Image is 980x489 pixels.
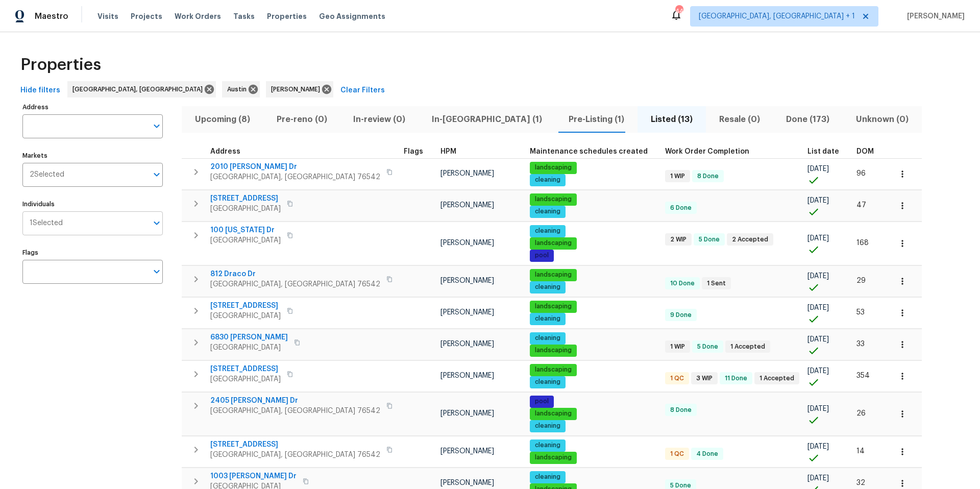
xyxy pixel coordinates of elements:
span: [STREET_ADDRESS] [210,364,281,374]
span: HPM [440,148,456,155]
span: Pre-Listing (1) [561,112,631,127]
span: Visits [97,11,118,21]
span: Clear Filters [340,84,385,97]
span: DOM [856,148,874,155]
span: 168 [856,239,869,247]
span: 96 [856,170,866,177]
span: 1003 [PERSON_NAME] Dr [210,471,297,481]
span: 2405 [PERSON_NAME] Dr [210,396,380,406]
span: [GEOGRAPHIC_DATA], [GEOGRAPHIC_DATA] 76542 [210,172,380,182]
span: [PERSON_NAME] [440,479,494,486]
span: [GEOGRAPHIC_DATA] [210,343,288,353]
span: 1 QC [666,450,688,458]
span: 47 [856,202,866,209]
span: [GEOGRAPHIC_DATA] [210,374,281,384]
span: [GEOGRAPHIC_DATA], [GEOGRAPHIC_DATA] [72,84,207,94]
span: landscaping [531,365,576,374]
span: [PERSON_NAME] [440,309,494,316]
button: Open [150,216,164,230]
span: 26 [856,410,866,417]
span: Properties [267,11,307,21]
span: [GEOGRAPHIC_DATA], [GEOGRAPHIC_DATA] 76542 [210,279,380,289]
span: landscaping [531,195,576,204]
span: 9 Done [666,311,696,320]
span: Maestro [35,11,68,21]
span: Hide filters [20,84,60,97]
label: Individuals [22,201,163,207]
span: pool [531,397,553,406]
span: [DATE] [807,165,829,173]
span: [DATE] [807,235,829,242]
span: Pre-reno (0) [269,112,334,127]
span: [STREET_ADDRESS] [210,301,281,311]
span: 8 Done [693,172,723,181]
span: 1 WIP [666,343,689,351]
span: Geo Assignments [319,11,385,21]
span: [DATE] [807,368,829,375]
span: Properties [20,60,101,70]
span: 5 Done [695,235,724,244]
span: List date [807,148,839,155]
span: [STREET_ADDRESS] [210,193,281,204]
span: cleaning [531,422,565,430]
span: landscaping [531,302,576,311]
span: 8 Done [666,406,696,414]
span: pool [531,251,553,260]
span: Flags [404,148,423,155]
span: 1 QC [666,374,688,383]
span: [DATE] [807,475,829,482]
span: Upcoming (8) [188,112,257,127]
span: Address [210,148,240,155]
span: 53 [856,309,865,316]
span: [PERSON_NAME] [440,340,494,348]
span: 4 Done [692,450,722,458]
button: Hide filters [16,81,64,100]
span: 1 Sent [703,279,730,288]
span: 6 Done [666,204,696,212]
span: cleaning [531,441,565,450]
span: [DATE] [807,336,829,343]
span: [GEOGRAPHIC_DATA], [GEOGRAPHIC_DATA] + 1 [699,11,855,21]
span: Work Order Completion [665,148,749,155]
button: Clear Filters [336,81,389,100]
span: cleaning [531,314,565,323]
span: [DATE] [807,405,829,412]
button: Open [150,167,164,182]
span: Resale (0) [712,112,767,127]
span: 29 [856,277,866,284]
span: 11 Done [721,374,751,383]
span: [DATE] [807,197,829,204]
span: [PERSON_NAME] [440,239,494,247]
button: Open [150,264,164,279]
span: 1 Accepted [726,343,769,351]
span: 1 Accepted [755,374,798,383]
span: landscaping [531,163,576,172]
span: [PERSON_NAME] [440,277,494,284]
span: [PERSON_NAME] [271,84,324,94]
span: [STREET_ADDRESS] [210,439,380,450]
span: 2010 [PERSON_NAME] Dr [210,162,380,172]
span: 2 Selected [30,170,64,179]
span: 2 WIP [666,235,691,244]
label: Flags [22,250,163,256]
span: cleaning [531,176,565,184]
span: cleaning [531,283,565,291]
span: 3 WIP [692,374,717,383]
span: Unknown (0) [849,112,916,127]
span: [PERSON_NAME] [440,372,494,379]
span: cleaning [531,207,565,216]
span: Listed (13) [644,112,700,127]
span: cleaning [531,334,565,343]
span: [PERSON_NAME] [440,170,494,177]
span: Maintenance schedules created [530,148,648,155]
span: landscaping [531,346,576,355]
span: 5 Done [693,343,722,351]
span: [GEOGRAPHIC_DATA] [210,204,281,214]
span: landscaping [531,239,576,248]
label: Address [22,104,163,110]
span: Austin [227,84,251,94]
span: [GEOGRAPHIC_DATA] [210,235,281,246]
span: landscaping [531,453,576,462]
span: 1 Selected [30,219,63,228]
div: 44 [675,6,682,16]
